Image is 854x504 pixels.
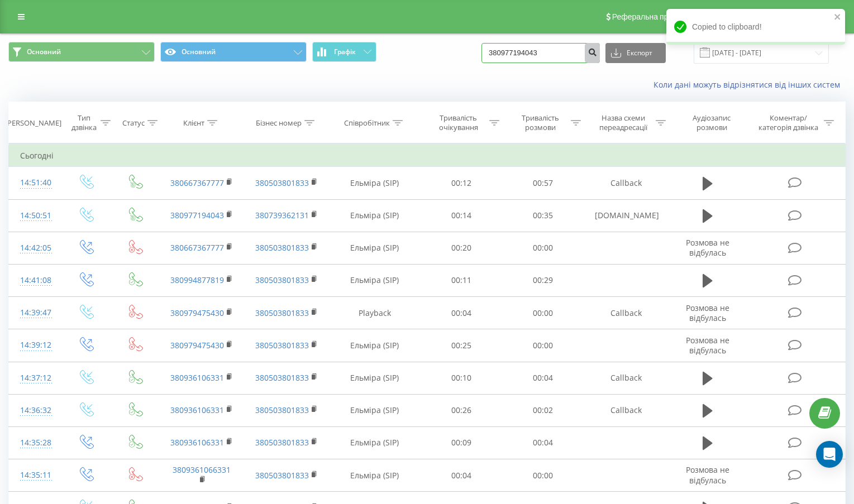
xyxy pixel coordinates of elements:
[512,113,568,132] div: Тривалість розмови
[502,329,584,362] td: 00:00
[20,172,50,194] div: 14:51:40
[502,394,584,426] td: 00:02
[481,43,600,63] input: Пошук за номером
[255,308,309,318] a: 380503801833
[653,79,846,90] a: Коли дані можуть відрізнятися вiд інших систем
[160,42,307,62] button: Основний
[173,464,231,475] a: 3809361066331
[255,437,309,448] a: 380503801833
[20,205,50,227] div: 14:50:51
[329,329,421,362] td: Ельміра (SIP)
[20,400,50,421] div: 14:36:32
[170,340,224,351] a: 380979475430
[502,264,584,296] td: 00:29
[421,426,502,459] td: 00:09
[679,113,744,132] div: Аудіозапис розмови
[329,394,421,426] td: Ельміра (SIP)
[312,42,376,62] button: Графік
[502,232,584,264] td: 00:00
[584,199,669,232] td: [DOMAIN_NAME]
[834,12,842,23] button: close
[666,9,845,45] div: Copied to clipboard!
[255,372,309,383] a: 380503801833
[421,459,502,492] td: 00:04
[170,437,224,448] a: 380936106331
[594,113,653,132] div: Назва схеми переадресації
[170,308,224,318] a: 380979475430
[421,329,502,362] td: 00:25
[20,367,50,389] div: 14:37:12
[584,297,669,329] td: Callback
[20,237,50,259] div: 14:42:05
[584,394,669,426] td: Callback
[584,167,669,199] td: Callback
[255,405,309,415] a: 380503801833
[686,303,729,323] span: Розмова не відбулась
[502,167,584,199] td: 00:57
[27,47,61,56] span: Основний
[421,199,502,232] td: 00:14
[8,42,155,62] button: Основний
[431,113,486,132] div: Тривалість очікування
[122,118,145,128] div: Статус
[686,464,729,485] span: Розмова не відбулась
[255,177,309,188] a: 380503801833
[329,232,421,264] td: Ельміра (SIP)
[20,464,50,486] div: 14:35:11
[9,145,846,167] td: Сьогодні
[170,177,224,188] a: 380667367777
[255,242,309,253] a: 380503801833
[421,264,502,296] td: 00:11
[686,237,729,258] span: Розмова не відбулась
[612,12,694,21] span: Реферальна програма
[334,48,356,56] span: Графік
[256,118,302,128] div: Бізнес номер
[5,118,61,128] div: [PERSON_NAME]
[255,275,309,285] a: 380503801833
[20,334,50,356] div: 14:39:12
[329,199,421,232] td: Ельміра (SIP)
[170,275,224,285] a: 380994877819
[502,426,584,459] td: 00:04
[421,232,502,264] td: 00:20
[329,426,421,459] td: Ельміра (SIP)
[756,113,821,132] div: Коментар/категорія дзвінка
[421,167,502,199] td: 00:12
[605,43,666,63] button: Експорт
[421,362,502,394] td: 00:10
[329,167,421,199] td: Ельміра (SIP)
[170,242,224,253] a: 380667367777
[329,264,421,296] td: Ельміра (SIP)
[255,340,309,351] a: 380503801833
[329,362,421,394] td: Ельміра (SIP)
[686,335,729,356] span: Розмова не відбулась
[329,297,421,329] td: Playback
[421,297,502,329] td: 00:04
[170,405,224,415] a: 380936106331
[421,394,502,426] td: 00:26
[502,459,584,492] td: 00:00
[329,459,421,492] td: Ельміра (SIP)
[183,118,204,128] div: Клієнт
[170,372,224,383] a: 380936106331
[20,302,50,324] div: 14:39:47
[255,470,309,481] a: 380503801833
[584,362,669,394] td: Callback
[816,441,843,468] div: Open Intercom Messenger
[344,118,390,128] div: Співробітник
[502,362,584,394] td: 00:04
[502,199,584,232] td: 00:35
[71,113,98,132] div: Тип дзвінка
[20,270,50,291] div: 14:41:08
[20,432,50,454] div: 14:35:28
[502,297,584,329] td: 00:00
[255,210,309,220] a: 380739362131
[170,210,224,220] a: 380977194043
